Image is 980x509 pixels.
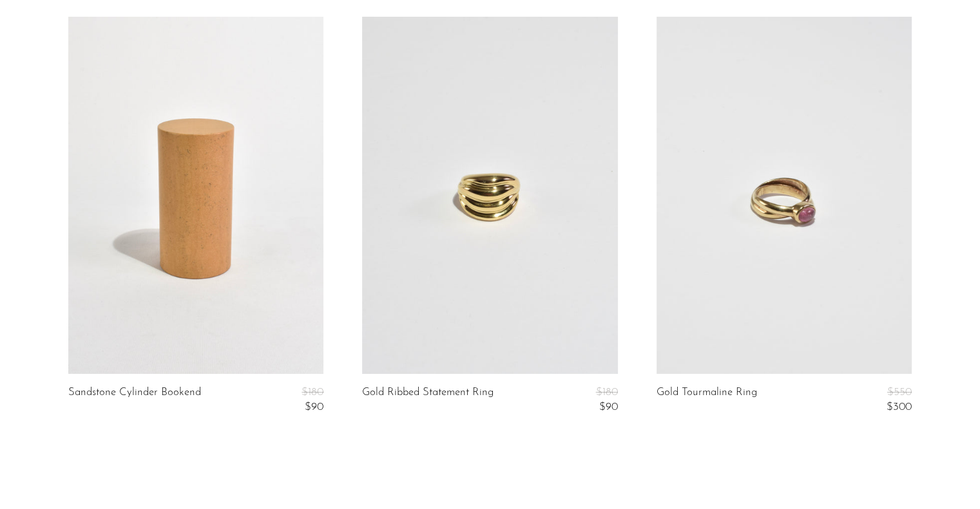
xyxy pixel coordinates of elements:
[599,402,618,412] span: $90
[887,387,912,398] span: $550
[887,402,912,412] span: $300
[362,387,494,413] a: Gold Ribbed Statement Ring
[596,387,618,398] span: $180
[68,387,201,413] a: Sandstone Cylinder Bookend
[302,387,323,398] span: $180
[657,387,757,413] a: Gold Tourmaline Ring
[305,402,323,412] span: $90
